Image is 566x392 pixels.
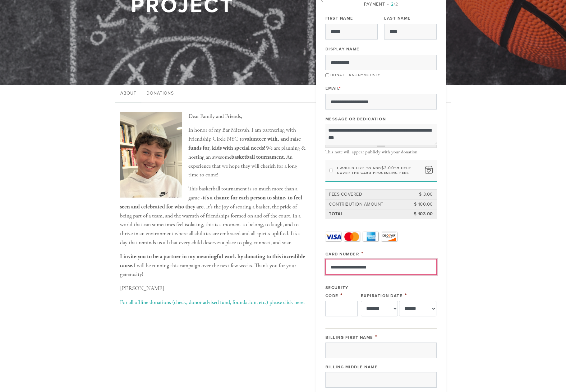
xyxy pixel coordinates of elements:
[391,2,394,7] span: 2
[406,210,434,218] td: $ 103.00
[363,232,378,241] a: Amex
[361,301,398,316] select: Expiration Date month
[328,190,406,199] td: Fees covered
[325,365,378,370] label: Billing Middle Name
[399,301,436,316] select: Expiration Date year
[141,85,179,102] a: Donations
[381,166,384,170] span: $
[344,232,360,241] a: MasterCard
[120,184,306,247] p: This basketball tournament is so much more than a game - . It’s the joy of scoring a basket, the ...
[328,200,406,209] td: Contribution Amount
[120,299,305,306] a: For all offline donations (check, donor advised fund, foundation, etc.) please click here.
[120,112,306,121] p: Dear Family and Friends,
[406,190,434,199] td: $ 3.00
[120,126,306,180] p: In honor of my Bar Mitzvah, I am partnering with Friendship Circle NYC to We are planning & hosti...
[340,292,343,299] span: This field is required.
[375,334,378,340] span: This field is required.
[325,1,437,7] div: Payment
[325,46,360,52] label: Display Name
[325,116,386,122] label: Message or dedication
[328,210,406,218] td: Total
[361,250,364,257] span: This field is required.
[325,335,373,340] label: Billing First Name
[339,86,341,91] span: This field is required.
[325,252,359,257] label: Card Number
[120,194,302,210] b: it’s a chance for each person to shine, to feel seen and celebrated for who they are
[384,166,394,170] span: 3.00
[330,73,380,77] label: Donate Anonymously
[325,285,348,298] label: Security Code
[325,86,341,91] label: Email
[120,253,305,269] b: I invite you to be a partner in my meaningful work by donating to this incredible cause.
[120,284,306,293] p: [PERSON_NAME]
[325,232,341,241] a: Visa
[387,2,398,7] span: /2
[384,16,411,21] label: Last Name
[405,292,407,299] span: This field is required.
[115,85,141,102] a: About
[188,135,301,152] b: volunteer with, and raise funds for, kids with special needs!
[406,200,434,209] td: $ 100.00
[325,149,437,155] div: This note will appear publicly with your donation
[231,153,284,161] b: basketball tournament
[325,16,353,21] label: First Name
[361,293,403,298] label: Expiration Date
[381,232,397,241] a: Discover
[120,252,306,279] p: I will be running this campaign over the next few weeks. Thank you for your generosity!
[337,166,421,175] label: I would like to add to help cover the card processing fees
